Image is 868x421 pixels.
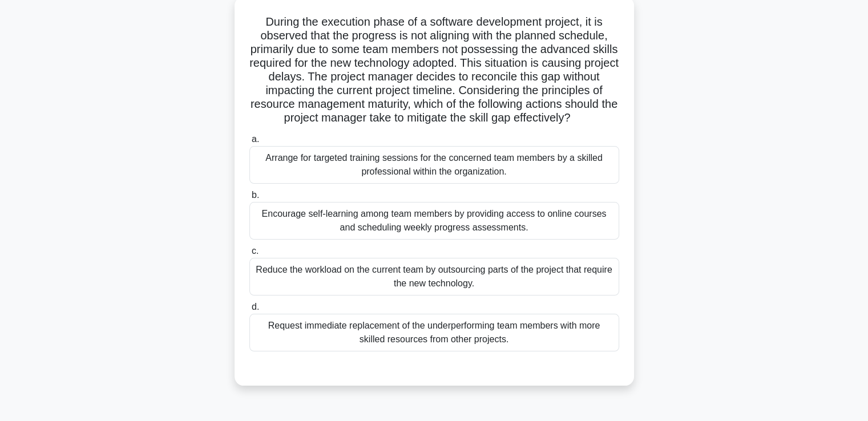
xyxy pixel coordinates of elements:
div: Arrange for targeted training sessions for the concerned team members by a skilled professional w... [249,146,619,184]
span: d. [252,302,259,311]
span: c. [252,246,259,256]
div: Reduce the workload on the current team by outsourcing parts of the project that require the new ... [249,258,619,295]
span: a. [252,134,259,144]
div: Request immediate replacement of the underperforming team members with more skilled resources fro... [249,314,619,351]
h5: During the execution phase of a software development project, it is observed that the progress is... [248,15,620,126]
div: Encourage self-learning among team members by providing access to online courses and scheduling w... [249,202,619,240]
span: b. [252,190,259,200]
